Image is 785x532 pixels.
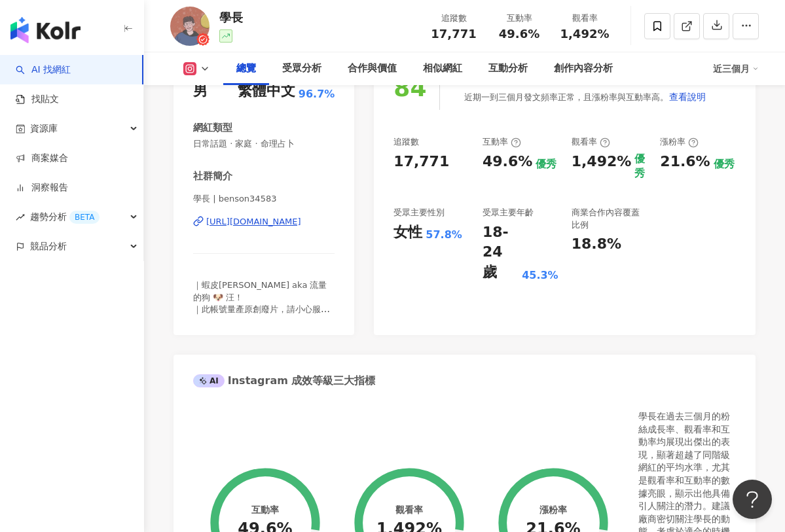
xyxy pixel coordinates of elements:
div: 社群簡介 [193,169,232,183]
div: 49.6% [483,152,532,172]
div: 互動率 [494,12,544,25]
div: 優秀 [714,157,735,171]
div: 近三個月 [713,58,759,79]
div: 總覽 [236,61,256,77]
div: 17,771 [393,152,449,172]
span: 日常話題 · 家庭 · 命理占卜 [193,138,335,150]
span: 查看說明 [669,92,706,102]
div: 創作內容分析 [554,61,613,77]
a: searchAI 找網紅 [16,63,71,77]
a: [URL][DOMAIN_NAME] [193,216,335,228]
div: 觀看率 [560,12,610,25]
div: 相似網紅 [423,61,462,77]
div: 女性 [393,222,422,243]
div: BETA [69,211,100,224]
span: 17,771 [431,27,476,41]
div: 觀看率 [395,505,423,515]
div: 45.3% [522,268,558,283]
div: [URL][DOMAIN_NAME] [206,216,301,228]
div: 繁體中文 [238,81,295,101]
div: AI [193,374,225,387]
div: 受眾分析 [282,61,321,77]
div: 追蹤數 [393,136,419,148]
span: 資源庫 [30,114,58,143]
img: logo [10,17,81,43]
div: 互動分析 [488,61,528,77]
div: 1,492% [572,152,632,181]
div: 優秀 [634,152,647,181]
div: 商業合作內容覆蓋比例 [572,207,648,230]
div: 優秀 [536,157,557,171]
div: 互動率 [483,136,521,148]
span: 趨勢分析 [30,202,100,232]
div: 男 [193,81,208,101]
span: 學長 | benson34583 [193,193,335,205]
div: 18-24 歲 [483,222,519,283]
a: 商案媒合 [16,152,68,165]
div: 漲粉率 [539,505,567,515]
img: KOL Avatar [170,7,210,46]
div: 網紅類型 [193,121,232,135]
iframe: Help Scout Beacon - Open [733,480,772,519]
div: 受眾主要性別 [393,207,445,219]
a: 找貼文 [16,93,59,106]
div: 57.8% [426,228,462,242]
div: 觀看率 [572,136,610,148]
div: 學長 [219,9,243,26]
div: 追蹤數 [429,12,479,25]
a: 洞察報告 [16,181,68,194]
button: 查看說明 [668,84,706,110]
div: 漲粉率 [660,136,699,148]
div: 21.6% [660,152,710,172]
span: 49.6% [499,27,539,41]
div: 84 [393,75,426,101]
div: 受眾主要年齡 [483,207,534,219]
span: 1,492% [560,27,610,41]
div: 近期一到三個月發文頻率正常，且漲粉率與互動率高。 [464,84,706,110]
span: rise [16,213,25,222]
span: ｜蝦皮[PERSON_NAME] aka 流量的狗 🐶 汪！ ｜此帳號量產原創廢片，請小心服用 ｜這裡有海量的我 👉🏻 @shopee_tw [193,280,331,326]
div: 互動率 [251,505,279,515]
div: Instagram 成效等級三大指標 [193,374,375,388]
span: 96.7% [299,87,335,101]
span: 競品分析 [30,232,67,261]
div: 18.8% [572,234,621,255]
div: 合作與價值 [348,61,397,77]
